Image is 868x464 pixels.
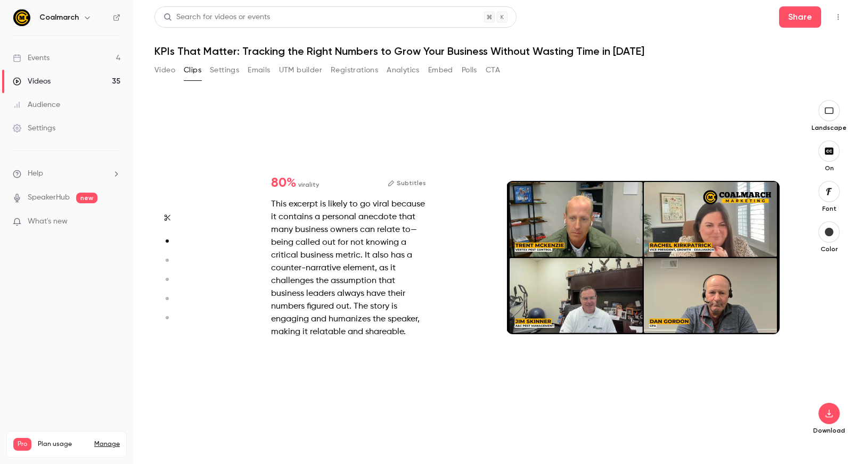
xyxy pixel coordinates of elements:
[271,177,296,189] span: 80 %
[39,12,79,23] h6: Coalmarch
[812,123,847,132] p: Landscape
[428,62,453,79] button: Embed
[13,438,31,451] span: Pro
[830,9,847,26] button: Top Bar Actions
[76,193,97,203] span: new
[154,45,847,57] h1: KPIs That Matter: Tracking the Right Numbers to Grow Your Business Without Wasting Time in [DATE]
[462,62,477,79] button: Polls
[38,440,88,449] span: Plan usage
[163,12,270,23] div: Search for videos or events
[13,168,120,179] li: help-dropdown-opener
[210,62,239,79] button: Settings
[779,6,821,28] button: Share
[812,164,846,172] p: On
[28,192,70,203] a: SpeakerHub
[154,62,175,79] button: Video
[94,440,120,449] a: Manage
[812,245,846,253] p: Color
[13,76,51,87] div: Videos
[486,62,500,79] button: CTA
[28,168,43,179] span: Help
[279,62,322,79] button: UTM builder
[298,180,319,189] span: virality
[387,62,420,79] button: Analytics
[388,177,426,189] button: Subtitles
[248,62,270,79] button: Emails
[812,204,846,213] p: Font
[28,216,68,227] span: What's new
[13,9,30,26] img: Coalmarch
[13,53,50,63] div: Events
[271,198,426,338] div: This excerpt is likely to go viral because it contains a personal anecdote that many business own...
[13,100,60,110] div: Audience
[13,123,55,134] div: Settings
[331,62,378,79] button: Registrations
[184,62,201,79] button: Clips
[812,426,846,435] p: Download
